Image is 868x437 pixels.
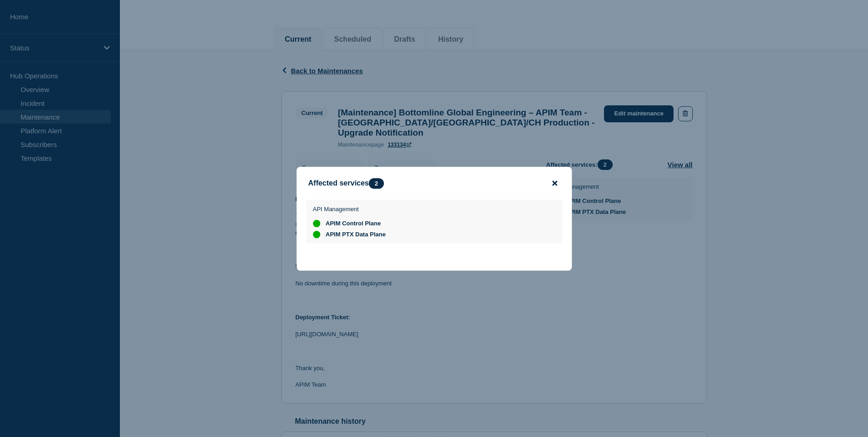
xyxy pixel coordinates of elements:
[550,179,560,188] button: close button
[313,220,320,227] div: up
[369,178,384,189] span: 2
[313,206,386,213] p: API Management
[308,178,389,189] div: Affected services
[326,231,386,238] span: APIM PTX Data Plane
[313,231,320,238] div: up
[326,220,381,227] span: APIM Control Plane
